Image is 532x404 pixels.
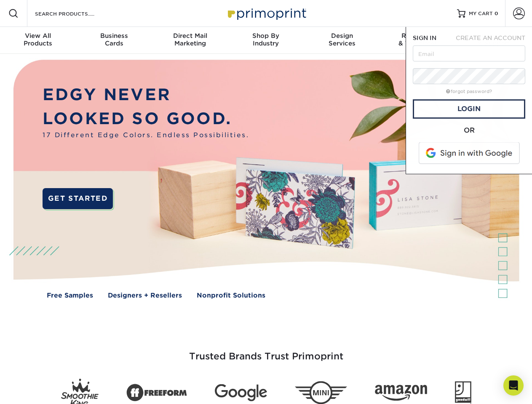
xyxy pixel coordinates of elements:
span: 17 Different Edge Colors. Endless Possibilities. [43,130,249,140]
a: DesignServices [304,27,380,54]
a: Designers + Resellers [108,291,182,300]
input: SEARCH PRODUCTS..... [34,8,116,19]
div: Industry [228,32,304,47]
div: Cards [76,32,152,47]
img: Amazon [375,385,427,401]
a: BusinessCards [76,27,152,54]
span: CREATE AN ACCOUNT [456,35,525,41]
iframe: Google Customer Reviews [2,378,72,401]
span: Resources [380,32,456,40]
div: Services [304,32,380,47]
span: Design [304,32,380,40]
span: Shop By [228,32,304,40]
span: MY CART [469,10,493,17]
a: Free Samples [47,291,93,300]
span: SIGN IN [413,35,436,41]
img: Google [215,384,267,401]
p: EDGY NEVER [43,83,249,107]
span: Direct Mail [152,32,228,40]
div: Open Intercom Messenger [503,375,524,396]
div: & Templates [380,32,456,47]
div: OR [413,125,525,136]
a: Shop ByIndustry [228,27,304,54]
a: Direct MailMarketing [152,27,228,54]
img: Primoprint [224,4,308,22]
a: Login [413,99,525,119]
span: Business [76,32,152,40]
a: Nonprofit Solutions [197,291,265,300]
span: 0 [495,11,498,16]
p: LOOKED SO GOOD. [43,107,249,131]
a: Resources& Templates [380,27,456,54]
h3: Trusted Brands Trust Primoprint [20,331,513,372]
a: GET STARTED [43,188,113,209]
img: Goodwill [455,381,471,404]
div: Marketing [152,32,228,47]
a: forgot password? [446,89,492,94]
input: Email [413,45,525,61]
